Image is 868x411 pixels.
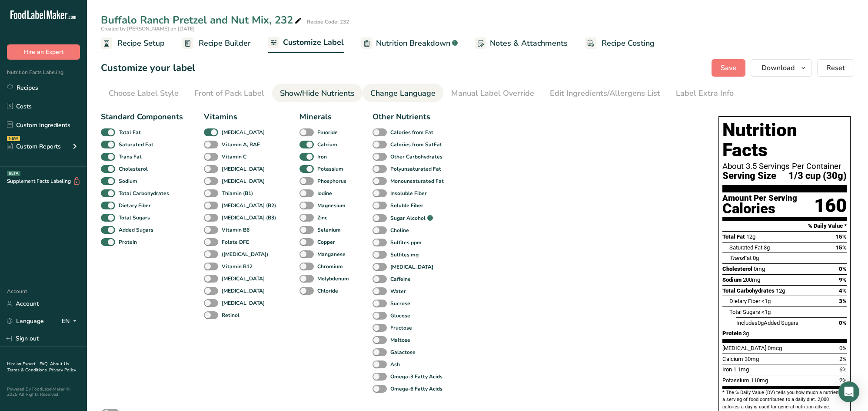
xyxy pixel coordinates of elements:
[722,233,745,240] span: Total Fat
[222,128,265,136] b: [MEDICAL_DATA]
[307,18,349,26] div: Recipe Code: 232
[317,153,327,161] b: Iron
[475,34,568,53] a: Notes & Attachments
[317,214,327,222] b: Zinc
[390,165,441,173] b: Polyunsaturated Fat
[222,153,246,161] b: Vitamin C
[753,255,759,261] span: 0g
[729,255,752,261] span: Fat
[736,320,798,326] span: Includes Added Sugars
[729,244,762,251] span: Saturated Fat
[317,287,338,295] b: Chloride
[390,189,427,197] b: Insoluble Fiber
[101,61,195,75] h1: Customize your label
[390,360,400,368] b: Ash
[317,238,335,246] b: Copper
[722,366,732,373] span: Iron
[390,214,426,222] b: Sugar Alcohol
[390,251,419,259] b: Sulfites mg
[317,128,338,136] b: Fluoride
[835,233,847,240] span: 15%
[839,356,847,362] span: 2%
[317,250,346,258] b: Manganese
[390,141,442,148] b: Calories from SatFat
[372,111,446,123] div: Other Nutrients
[7,361,69,373] a: About Us .
[729,298,760,304] span: Dietary Fiber
[7,361,38,367] a: Hire an Expert .
[838,381,859,402] div: Open Intercom Messenger
[390,202,423,209] b: Soluble Fiber
[7,44,80,60] button: Hire an Expert
[390,348,416,356] b: Galactose
[585,34,655,53] a: Recipe Costing
[283,37,344,48] span: Customize Label
[754,266,765,272] span: 0mg
[317,165,343,173] b: Potassium
[194,88,264,99] div: Front of Pack Label
[7,136,20,141] div: NEW
[222,238,249,246] b: Folate DFE
[722,377,749,384] span: Potassium
[751,377,768,384] span: 110mg
[722,356,743,362] span: Calcium
[839,266,847,272] span: 0%
[7,367,49,373] a: Terms & Conditions .
[390,300,410,307] b: Sucrose
[722,276,742,283] span: Sodium
[119,128,141,136] b: Total Fat
[746,233,755,240] span: 12g
[722,171,776,182] span: Serving Size
[119,153,142,161] b: Trans Fat
[109,88,179,99] div: Choose Label Style
[826,63,845,73] span: Reset
[119,202,151,209] b: Dietary Fiber
[7,142,61,151] div: Custom Reports
[7,313,44,329] a: Language
[370,88,436,99] div: Change Language
[390,153,442,161] b: Other Carbohydrates
[7,171,20,176] div: BETA
[839,345,847,351] span: 0%
[602,37,655,49] span: Recipe Costing
[117,37,165,49] span: Recipe Setup
[222,250,268,258] b: ([MEDICAL_DATA])
[119,226,153,234] b: Added Sugars
[317,202,346,209] b: Magnesium
[222,165,265,173] b: [MEDICAL_DATA]
[390,275,411,283] b: Caffeine
[119,165,148,173] b: Cholesterol
[268,33,344,54] a: Customize Label
[839,298,847,304] span: 3%
[722,221,847,231] section: % Daily Value *
[722,345,766,351] span: [MEDICAL_DATA]
[222,189,253,197] b: Thiamin (B1)
[839,276,847,283] span: 9%
[712,59,745,77] button: Save
[839,366,847,373] span: 6%
[390,373,442,381] b: Omega-3 Fatty Acids
[101,111,183,123] div: Standard Components
[729,255,744,261] i: Trans
[839,320,847,326] span: 0%
[390,263,433,271] b: [MEDICAL_DATA]
[101,12,303,28] div: Buffalo Ranch Pretzel and Nut Mix, 232
[722,194,797,202] div: Amount Per Serving
[451,88,534,99] div: Manual Label Override
[222,287,265,295] b: [MEDICAL_DATA]
[7,387,80,397] div: Powered By FoodLabelMaker © 2025 All Rights Reserved
[222,299,265,307] b: [MEDICAL_DATA]
[317,275,349,283] b: Molybdenum
[390,287,406,295] b: Water
[788,171,847,182] span: 1/3 cup (30g)
[550,88,660,99] div: Edit Ingredients/Allergens List
[390,385,442,393] b: Omega-6 Fatty Acids
[762,298,771,304] span: <1g
[751,59,812,77] button: Download
[119,141,153,148] b: Saturated Fat
[222,141,260,148] b: Vitamin A, RAE
[729,309,760,315] span: Total Sugars
[222,226,249,234] b: Vitamin B6
[62,316,80,327] div: EN
[317,226,341,234] b: Selenium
